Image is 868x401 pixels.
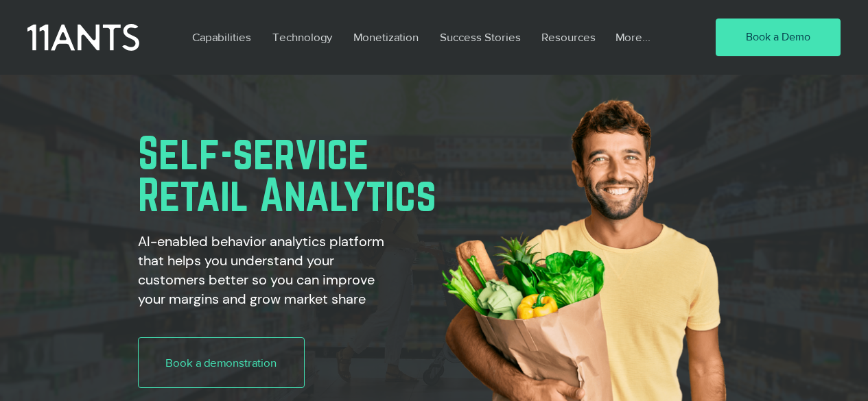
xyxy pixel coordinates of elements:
[716,19,841,57] a: Book a Demo
[138,232,401,308] h2: AI-enabled behavior analytics platform that helps you understand your customers better so you can...
[138,337,305,388] a: Book a demonstration
[185,21,258,53] p: Capabilities
[347,21,425,53] p: Monetization
[182,21,262,53] a: Capabilities
[609,21,657,53] p: More...
[433,21,528,53] p: Success Stories
[182,21,676,53] nav: Site
[138,169,436,219] span: Retail Analytics
[165,354,277,371] span: Book a demonstration
[343,21,430,53] a: Monetization
[262,21,343,53] a: Technology
[531,21,605,53] a: Resources
[535,21,602,53] p: Resources
[266,21,339,53] p: Technology
[138,127,369,178] span: Self-service
[430,21,531,53] a: Success Stories
[746,29,810,45] span: Book a Demo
